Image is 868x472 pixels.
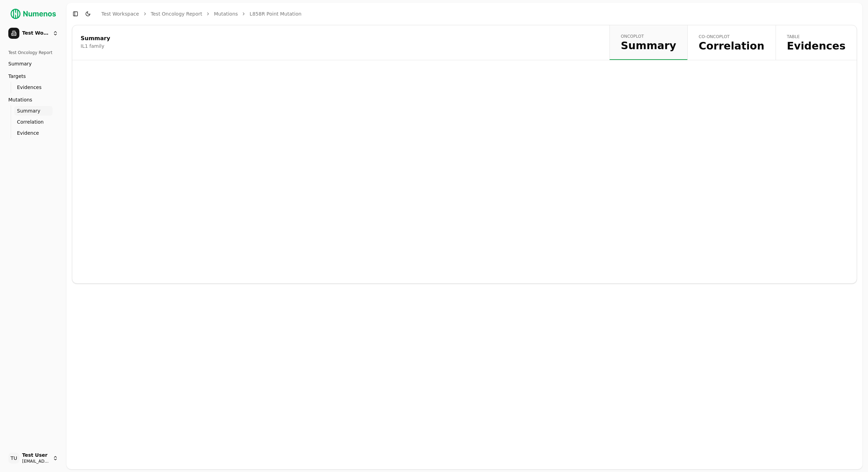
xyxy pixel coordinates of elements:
a: Test Workspace [101,10,139,17]
button: TUTest User[EMAIL_ADDRESS] [6,450,61,466]
span: Summary [17,107,40,114]
a: Summary [14,106,53,116]
span: Summary [8,60,32,67]
div: IL1 family [81,43,599,50]
span: TU [8,453,19,464]
a: Mutations [6,94,61,105]
a: co-oncoplotCorrelation [687,25,776,60]
span: Summary [621,41,676,51]
a: Evidence [14,128,53,138]
span: Evidences [787,41,846,51]
span: Targets [8,73,26,80]
span: Evidences [17,84,42,91]
span: Test Workspace [22,30,50,36]
a: Targets [6,71,61,82]
a: Correlation [14,117,53,127]
a: oncoplotSummary [609,25,687,60]
a: L858R Point Mutation [250,10,301,17]
span: [EMAIL_ADDRESS] [22,458,50,464]
button: Test Workspace [6,25,61,42]
span: Correlation [699,41,765,51]
a: tableEvidences [776,25,857,60]
span: Mutations [8,96,32,103]
div: Test Oncology Report [6,47,61,58]
span: oncoplot [621,34,676,39]
img: Numenos [6,6,61,22]
a: Summary [6,58,61,69]
span: co-oncoplot [699,34,765,39]
a: Mutations [214,10,238,17]
a: Test Oncology Report [151,10,202,17]
span: Test User [22,452,50,458]
a: Evidences [14,82,53,92]
span: Evidence [17,130,39,136]
nav: breadcrumb [101,10,301,17]
span: Correlation [17,118,44,125]
span: table [787,34,846,39]
div: Summary [81,36,599,41]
